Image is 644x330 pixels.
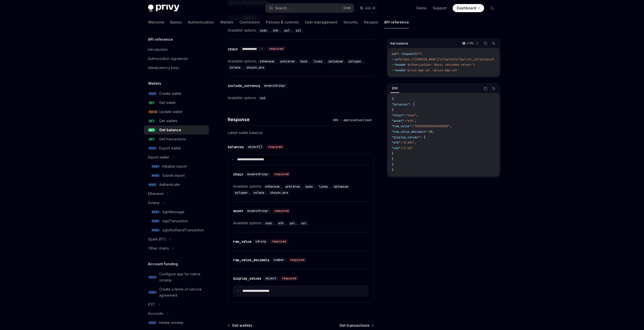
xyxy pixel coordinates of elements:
div: Get transactions [159,136,186,142]
div: Introduction [148,47,168,53]
code: arbitrum [283,184,302,189]
span: enum<string> [264,84,285,88]
div: Export wallet [159,145,181,151]
span: --request [399,52,415,56]
span: "balances" [392,102,409,106]
span: enum<string> [247,172,268,176]
a: API reference [384,16,409,28]
h5: Account funding [148,261,178,267]
div: Available options: [228,27,374,33]
span: POST [148,321,157,325]
div: , [258,58,278,64]
img: dark logo [148,5,179,12]
a: GETGet wallet [144,98,209,107]
div: , [233,189,252,195]
code: linea [311,59,324,64]
span: string [255,239,266,244]
span: : { [420,135,425,139]
div: Spark BTC [148,236,166,242]
h5: API reference [148,36,173,42]
code: base [304,184,315,189]
div: Available options: [233,183,368,195]
a: Get transactions [339,323,373,328]
a: Idempotency keys [144,63,209,72]
span: \ [473,63,475,67]
code: ethereum [258,59,276,64]
button: cURL [459,39,481,48]
span: { [392,97,393,101]
div: chain [228,47,238,52]
div: Update wallet [159,109,182,115]
span: POST [151,210,160,214]
div: Create wallet [159,91,181,97]
code: usdc [258,28,269,33]
div: Available options: [228,58,374,70]
h4: Response [228,116,331,123]
a: Welcome [148,16,164,28]
div: Initiate onramp [159,320,183,326]
code: base [298,59,309,64]
div: 200 [390,85,399,91]
span: "1000000000000000000" [413,124,450,128]
a: Support [433,6,447,11]
div: , [258,27,271,33]
span: "eth" [406,119,415,123]
span: Ask AI [365,6,375,11]
code: pol [288,221,297,226]
button: Toggle dark mode [488,4,496,12]
div: asset [233,208,243,213]
span: "asset" [392,119,404,123]
span: enum<string> [247,209,268,213]
span: : [404,119,406,123]
button: Copy the contents from the code block [482,40,489,47]
div: required [270,239,288,244]
div: display_values [233,276,261,281]
span: } [392,157,393,161]
span: PATCH [148,110,158,114]
span: GET [148,137,155,141]
div: Authorization signatures [148,56,188,62]
code: sol [294,28,303,33]
span: POST [151,174,160,178]
p: cURL [467,41,474,45]
span: POST [148,183,157,187]
div: required [266,144,284,149]
div: , [271,27,282,33]
div: balances [228,144,244,149]
div: required [288,257,306,262]
span: ] [392,163,393,167]
a: Demo [417,6,427,11]
span: Get transactions [339,323,369,328]
a: Dashboard [453,4,484,12]
div: Ethereum [148,191,164,197]
div: , [278,58,298,64]
div: chain [233,172,243,177]
span: GET [148,119,155,123]
div: Available options: [233,220,368,226]
div: Create a terms of service agreement [159,286,206,298]
code: solana [252,190,266,195]
span: 18 [429,130,432,134]
div: Initialize import [162,163,187,169]
a: Security [343,16,358,28]
span: : [ [409,102,415,106]
div: , [326,58,347,64]
div: Import wallet [148,154,169,160]
div: Get wallet [159,100,176,106]
code: zksync_era [244,65,266,70]
span: Dashboard [457,6,476,11]
p: Latest wallet balance. [228,130,374,136]
div: , [347,58,365,64]
span: GET [415,52,420,56]
span: GET [148,128,155,132]
div: Get balance [159,127,181,133]
a: PATCHUpdate wallet [144,107,209,116]
span: : [427,130,429,134]
div: Idempotency keys [148,65,179,71]
div: , [332,183,352,189]
a: Introduction [144,45,209,54]
div: required [273,208,291,213]
span: "raw_value" [392,124,411,128]
code: solana [228,65,242,70]
div: required [280,276,298,281]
